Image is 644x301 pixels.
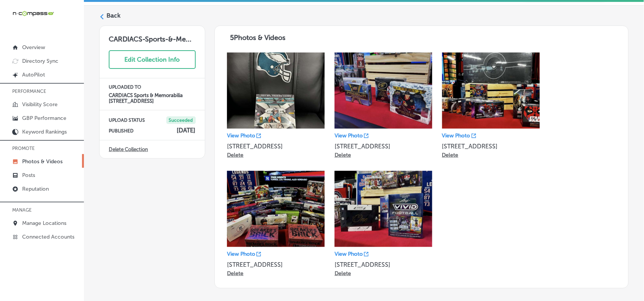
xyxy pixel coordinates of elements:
[22,72,45,78] p: AutoPilot
[22,101,58,108] p: Visibility Score
[12,10,54,17] img: 660ab0bf-5cc7-4cb8-ba1c-48b5ae0f18e60NCTV_CLogo_TV_Black_-500x88.png
[335,251,363,257] p: View Photo
[335,132,363,139] p: View Photo
[177,127,196,134] h4: [DATE]
[227,132,261,139] a: View Photo
[335,270,351,277] p: Delete
[22,158,63,165] p: Photos & Videos
[22,220,66,226] p: Manage Locations
[227,132,255,139] p: View Photo
[442,53,540,129] img: Collection thumbnail
[335,261,432,268] p: [STREET_ADDRESS]
[442,143,540,150] p: [STREET_ADDRESS]
[22,115,66,121] p: GBP Performance
[227,53,325,129] img: Collection thumbnail
[335,251,369,257] a: View Photo
[335,152,351,158] p: Delete
[22,44,45,51] p: Overview
[442,132,476,139] a: View Photo
[442,152,459,158] p: Delete
[100,26,205,43] h3: CARDIACS-Sports-&-Me...
[109,50,196,69] button: Edit Collection Info
[230,33,285,42] span: 5 Photos & Videos
[109,147,148,152] a: Delete Collection
[227,152,243,158] p: Delete
[227,251,255,257] p: View Photo
[109,92,196,104] h4: CARDIACS Sports & Memorabilia [STREET_ADDRESS]
[227,270,243,277] p: Delete
[335,53,432,129] img: Collection thumbnail
[227,143,325,150] p: [STREET_ADDRESS]
[109,128,134,134] p: PUBLISHED
[166,116,196,124] span: Succeeded
[109,118,145,123] p: UPLOAD STATUS
[22,186,49,192] p: Reputation
[106,11,121,20] label: Back
[335,143,432,150] p: [STREET_ADDRESS]
[335,132,369,139] a: View Photo
[109,84,196,90] p: UPLOADED TO
[22,129,67,135] p: Keyword Rankings
[22,58,58,64] p: Directory Sync
[227,171,325,247] img: Collection thumbnail
[22,172,35,178] p: Posts
[227,261,325,268] p: [STREET_ADDRESS]
[22,234,74,240] p: Connected Accounts
[335,171,432,247] img: Collection thumbnail
[442,132,470,139] p: View Photo
[227,251,261,257] a: View Photo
